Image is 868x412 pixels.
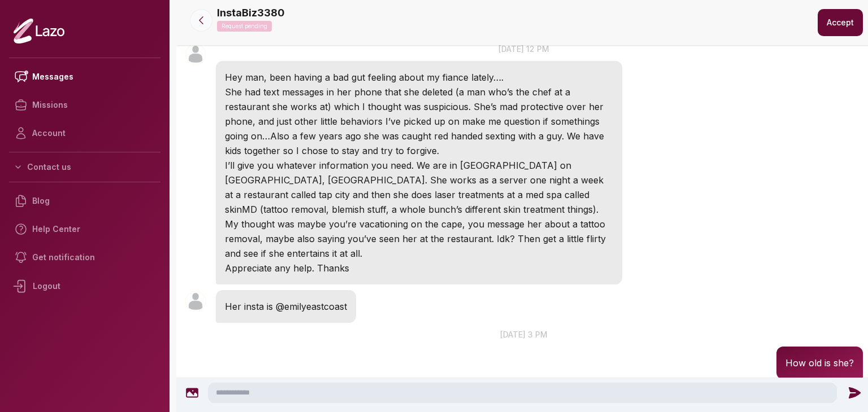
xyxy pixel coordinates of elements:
button: Contact us [9,157,160,177]
a: Help Center [9,215,160,243]
a: Messages [9,63,160,91]
a: Get notification [9,243,160,271]
p: I’ll give you whatever information you need. We are in [GEOGRAPHIC_DATA] on [GEOGRAPHIC_DATA], [G... [225,158,613,217]
p: She had text messages in her phone that she deleted (a man who’s the chef at a restaurant she wor... [225,85,613,158]
button: Accept [818,9,863,36]
a: Missions [9,91,160,119]
div: Logout [9,271,160,301]
p: How old is she? [785,356,854,370]
img: User avatar [185,291,206,312]
p: My thought was maybe you’re vacationing on the cape, you message her about a tattoo removal, mayb... [225,217,613,261]
p: InstaBiz3380 [217,5,285,21]
p: Request pending [217,21,272,32]
a: Blog [9,187,160,215]
p: Appreciate any help. Thanks [225,261,613,275]
p: Hey man, been having a bad gut feeling about my fiance lately…. [225,70,613,85]
p: Her insta is @emilyeastcoast [225,299,347,314]
a: Account [9,119,160,147]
